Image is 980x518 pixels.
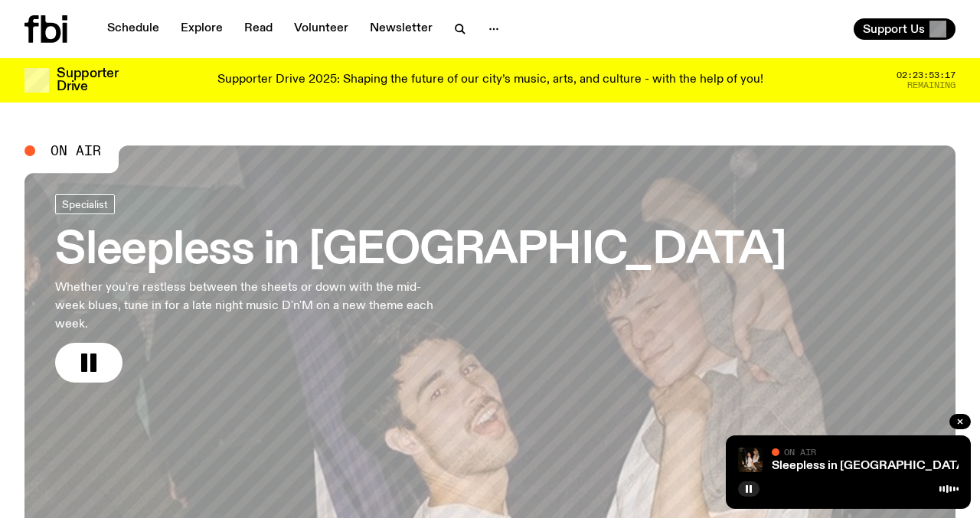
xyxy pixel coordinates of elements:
p: Supporter Drive 2025: Shaping the future of our city’s music, arts, and culture - with the help o... [217,73,763,87]
span: Specialist [62,198,108,210]
span: On Air [784,447,816,457]
span: Support Us [863,22,925,36]
a: Schedule [98,18,168,40]
img: Marcus Whale is on the left, bent to his knees and arching back with a gleeful look his face He i... [738,448,763,472]
h3: Sleepless in [GEOGRAPHIC_DATA] [55,230,786,272]
a: Explore [171,18,232,40]
span: On Air [51,144,101,158]
span: 02:23:53:17 [897,71,955,80]
a: Sleepless in [GEOGRAPHIC_DATA]Whether you're restless between the sheets or down with the mid-wee... [55,194,786,383]
a: Read [235,18,282,40]
h3: Supporter Drive [57,67,118,93]
a: Volunteer [285,18,358,40]
span: Remaining [907,81,955,90]
a: Specialist [55,194,115,214]
p: Whether you're restless between the sheets or down with the mid-week blues, tune in for a late ni... [55,279,447,334]
a: Sleepless in [GEOGRAPHIC_DATA] [772,460,969,472]
button: Support Us [854,18,955,40]
a: Newsletter [361,18,442,40]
